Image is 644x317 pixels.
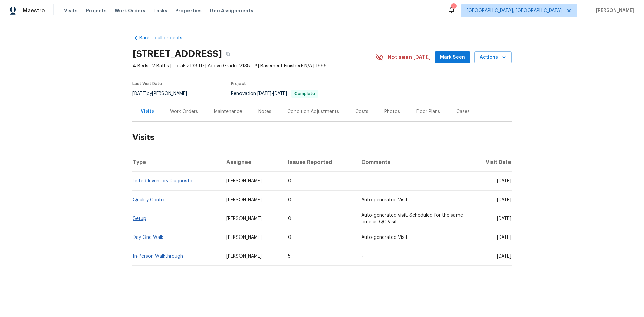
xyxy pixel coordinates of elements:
div: Cases [456,108,470,115]
span: Tasks [153,8,167,13]
span: [DATE] [497,179,511,183]
button: Copy Address [222,48,234,60]
a: Setup [133,216,146,221]
span: [PERSON_NAME] [226,235,262,240]
span: [DATE] [497,254,511,259]
span: 4 Beds | 2 Baths | Total: 2138 ft² | Above Grade: 2138 ft² | Basement Finished: N/A | 1996 [132,63,376,69]
div: by [PERSON_NAME] [132,90,195,98]
span: Auto-generated Visit [361,235,408,240]
th: Issues Reported [283,153,356,172]
div: Floor Plans [416,108,440,115]
button: Mark Seen [435,51,470,64]
div: Costs [355,108,368,115]
th: Visit Date [470,153,512,172]
span: Last Visit Date [132,82,162,86]
th: Assignee [221,153,283,172]
span: Complete [292,92,318,96]
div: Photos [384,108,400,115]
span: 0 [288,198,291,202]
span: Geo Assignments [210,7,253,14]
span: [DATE] [497,198,511,202]
span: Not seen [DATE] [388,54,431,61]
th: Comments [356,153,470,172]
span: Visits [64,7,78,14]
span: [PERSON_NAME] [226,216,262,221]
span: - [257,91,287,96]
span: Work Orders [115,7,145,14]
span: [DATE] [132,91,147,96]
a: In-Person Walkthrough [133,254,183,259]
span: Properties [175,7,202,14]
span: Auto-generated visit. Scheduled for the same time as QC Visit. [361,213,463,224]
span: 0 [288,216,291,221]
span: 0 [288,235,291,240]
div: Maintenance [214,108,242,115]
span: [DATE] [273,91,287,96]
span: [DATE] [497,216,511,221]
span: [DATE] [257,91,271,96]
span: Renovation [231,91,318,96]
div: Notes [258,108,271,115]
span: - [361,254,363,259]
h2: [STREET_ADDRESS] [132,51,222,57]
span: Mark Seen [440,53,465,62]
span: Maestro [23,7,45,14]
span: Auto-generated Visit [361,198,408,202]
a: Quality Control [133,198,167,202]
th: Type [132,153,221,172]
a: Day One Walk [133,235,163,240]
span: - [361,179,363,183]
span: [PERSON_NAME] [226,254,262,259]
div: 1 [451,4,456,11]
span: Actions [480,53,506,62]
a: Back to all projects [132,35,197,41]
span: 5 [288,254,291,259]
div: Condition Adjustments [287,108,339,115]
h2: Visits [132,122,512,153]
span: [GEOGRAPHIC_DATA], [GEOGRAPHIC_DATA] [467,7,562,14]
span: [PERSON_NAME] [226,179,262,183]
span: [PERSON_NAME] [226,198,262,202]
span: 0 [288,179,291,183]
a: Listed Inventory Diagnostic [133,179,193,183]
div: Work Orders [170,108,198,115]
span: Project [231,82,246,86]
span: [PERSON_NAME] [593,7,634,14]
span: [DATE] [497,235,511,240]
button: Actions [474,51,512,64]
div: Visits [141,108,154,115]
span: Projects [86,7,107,14]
